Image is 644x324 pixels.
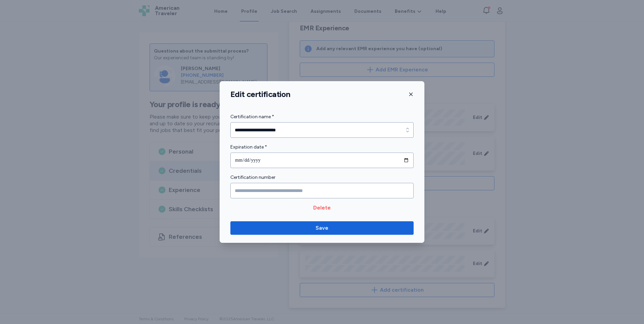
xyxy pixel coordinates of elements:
[230,113,414,121] label: Certification name *
[230,143,414,151] label: Expiration date *
[230,183,414,198] input: Certification number
[230,221,414,235] button: Save
[230,89,290,99] h1: Edit certification
[230,173,414,182] label: Certification number
[313,204,331,212] span: Delete
[316,224,328,232] span: Save
[230,204,414,212] button: Delete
